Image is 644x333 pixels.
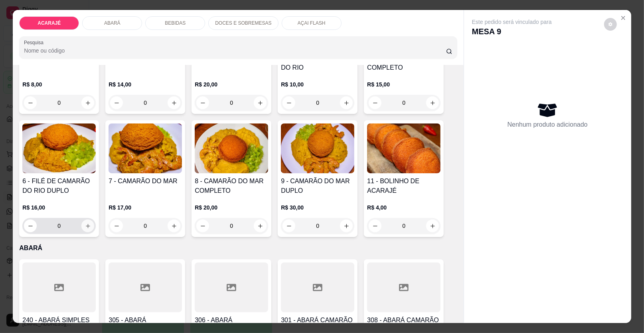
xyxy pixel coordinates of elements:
p: R$ 20,00 [195,204,268,212]
p: R$ 17,00 [109,204,182,212]
button: decrease-product-quantity [369,96,381,109]
p: ACARAJÉ [38,20,61,26]
p: DOCES E SOBREMESAS [215,20,271,26]
p: Nenhum produto adicionado [508,120,588,129]
button: decrease-product-quantity [196,219,209,232]
button: Close [617,12,630,24]
p: MESA 9 [472,26,552,37]
button: decrease-product-quantity [110,96,123,109]
button: increase-product-quantity [426,219,439,232]
input: Pesquisa [24,47,446,55]
button: increase-product-quantity [168,219,180,232]
p: R$ 15,00 [367,80,441,88]
h4: 9 - CAMARÃO DO MAR DUPLO [281,176,354,196]
p: R$ 16,00 [22,204,96,212]
button: decrease-product-quantity [196,96,209,109]
img: product-image [367,123,441,173]
button: decrease-product-quantity [24,96,37,109]
p: Este pedido será vinculado para [472,18,552,26]
label: Pesquisa [24,39,46,46]
p: AÇAI FLASH [298,20,326,26]
button: decrease-product-quantity [24,219,37,232]
button: decrease-product-quantity [282,96,295,109]
button: increase-product-quantity [340,219,353,232]
p: R$ 10,00 [281,80,354,88]
p: R$ 20,00 [195,80,268,88]
p: BEBIDAS [165,20,186,26]
button: decrease-product-quantity [369,219,381,232]
img: product-image [109,123,182,173]
h4: 8 - CAMARÃO DO MAR COMPLETO [195,176,268,196]
button: decrease-product-quantity [110,219,123,232]
h4: 11 - BOLINHO DE ACARAJÉ [367,176,441,196]
p: R$ 8,00 [22,80,96,88]
img: product-image [22,123,96,173]
h4: 6 - FILÉ DE CAMARÃO DO RIO DUPLO [22,176,96,196]
button: increase-product-quantity [426,96,439,109]
button: increase-product-quantity [254,96,267,109]
button: increase-product-quantity [340,96,353,109]
img: product-image [195,123,268,173]
button: decrease-product-quantity [604,18,617,31]
p: R$ 4,00 [367,204,441,212]
button: decrease-product-quantity [282,219,295,232]
button: increase-product-quantity [81,96,94,109]
p: ABARÁ [104,20,121,26]
p: R$ 30,00 [281,204,354,212]
h4: 240 - ABARÁ SIMPLES [22,315,96,325]
img: product-image [281,123,354,173]
h4: 7 - CAMARÃO DO MAR [109,176,182,186]
p: R$ 14,00 [109,80,182,88]
button: increase-product-quantity [168,96,180,109]
button: increase-product-quantity [81,219,94,232]
button: increase-product-quantity [254,219,267,232]
p: ABARÁ [19,243,457,253]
